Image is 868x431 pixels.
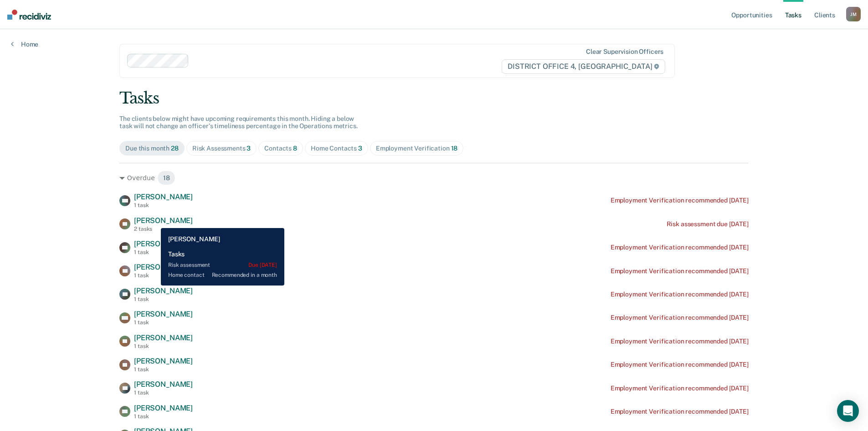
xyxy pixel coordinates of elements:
div: Employment Verification recommended [DATE] [611,244,749,251]
div: Employment Verification recommended [DATE] [611,314,749,322]
span: [PERSON_NAME] [134,263,193,271]
div: 2 tasks [134,226,193,232]
img: Recidiviz [7,10,51,20]
div: 1 task [134,249,193,255]
button: JM [846,7,861,21]
div: Risk assessment due [DATE] [667,220,749,228]
span: [PERSON_NAME] [134,239,193,248]
div: Open Intercom Messenger [837,400,859,422]
div: Clear supervision officers [586,48,663,56]
div: Overdue 18 [119,171,749,185]
div: Tasks [119,89,749,108]
span: 3 [358,145,362,152]
div: 1 task [134,272,193,279]
div: Employment Verification recommended [DATE] [611,408,749,415]
div: 1 task [134,319,193,326]
div: Home Contacts [311,145,362,152]
div: Employment Verification recommended [DATE] [611,291,749,298]
div: 1 task [134,202,193,208]
span: 28 [171,145,179,152]
div: Risk Assessments [192,145,251,152]
span: [PERSON_NAME] [134,216,193,225]
span: [PERSON_NAME] [134,286,193,295]
span: 18 [451,145,458,152]
div: Contacts [264,145,297,152]
span: DISTRICT OFFICE 4, [GEOGRAPHIC_DATA] [502,59,665,74]
span: The clients below might have upcoming requirements this month. Hiding a below task will not chang... [119,115,358,130]
div: 1 task [134,343,193,349]
div: Employment Verification [376,145,457,152]
span: 3 [247,145,251,152]
div: Employment Verification recommended [DATE] [611,384,749,392]
div: Employment Verification recommended [DATE] [611,267,749,275]
div: J M [846,7,861,21]
span: 18 [157,171,176,185]
div: Employment Verification recommended [DATE] [611,197,749,204]
span: 8 [293,145,297,152]
div: Employment Verification recommended [DATE] [611,338,749,345]
div: Due this month [125,145,179,152]
div: 1 task [134,296,193,302]
span: [PERSON_NAME] [134,404,193,412]
div: 1 task [134,389,193,396]
span: [PERSON_NAME] [134,380,193,389]
div: 1 task [134,366,193,373]
span: [PERSON_NAME] [134,310,193,318]
span: [PERSON_NAME] [134,357,193,365]
a: Home [11,40,38,48]
span: [PERSON_NAME] [134,192,193,201]
span: [PERSON_NAME] [134,333,193,342]
div: 1 task [134,413,193,420]
div: Employment Verification recommended [DATE] [611,361,749,369]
